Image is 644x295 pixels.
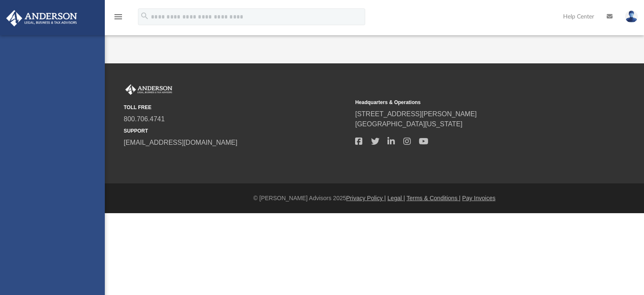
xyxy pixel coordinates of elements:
a: Pay Invoices [462,195,495,201]
img: Anderson Advisors Platinum Portal [124,84,174,95]
i: search [140,11,149,21]
i: menu [113,12,123,22]
img: User Pic [625,10,638,23]
a: 800.706.4741 [124,115,165,123]
a: Legal | [387,195,405,201]
small: SUPPORT [124,127,349,135]
a: [GEOGRAPHIC_DATA][US_STATE] [355,120,462,128]
a: Privacy Policy | [346,195,386,201]
a: Terms & Conditions | [407,195,461,201]
small: Headquarters & Operations [355,99,581,106]
a: [EMAIL_ADDRESS][DOMAIN_NAME] [124,139,237,146]
a: [STREET_ADDRESS][PERSON_NAME] [355,110,477,117]
div: © [PERSON_NAME] Advisors 2025 [105,194,644,203]
small: TOLL FREE [124,104,349,111]
img: Anderson Advisors Platinum Portal [4,10,80,26]
a: menu [113,16,123,22]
